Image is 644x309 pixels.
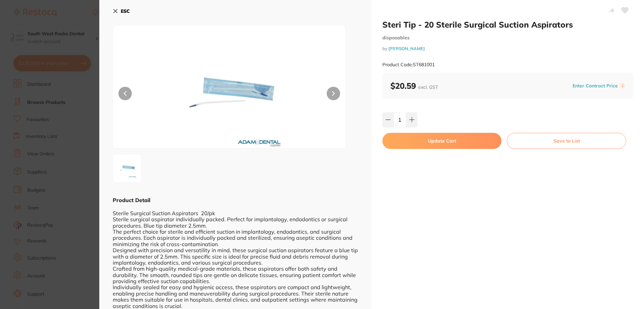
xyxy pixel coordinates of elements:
span: excl. GST [418,84,438,90]
b: ESC [121,8,130,14]
h2: Steri Tip - 20 Sterile Surgical Suction Aspirators [382,20,633,30]
small: Product Code: ST681001 [382,62,435,68]
a: [PERSON_NAME] [388,46,425,51]
small: by [382,46,633,51]
button: Update Cart [382,133,501,149]
img: MDAxLmpwZw [115,156,139,181]
button: Save to List [507,133,626,149]
button: ESC [113,5,130,17]
button: Enter Contract Price [571,83,620,89]
b: $20.59 [390,81,438,91]
small: disposables [382,35,633,41]
div: Sterile Surgical Suction Aspirators 20/pk Sterile surgical aspirator individually packed. Perfect... [113,204,358,309]
label: i [620,83,625,88]
img: MDAxLmpwZw [160,42,299,148]
b: Product Detail [113,197,150,203]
